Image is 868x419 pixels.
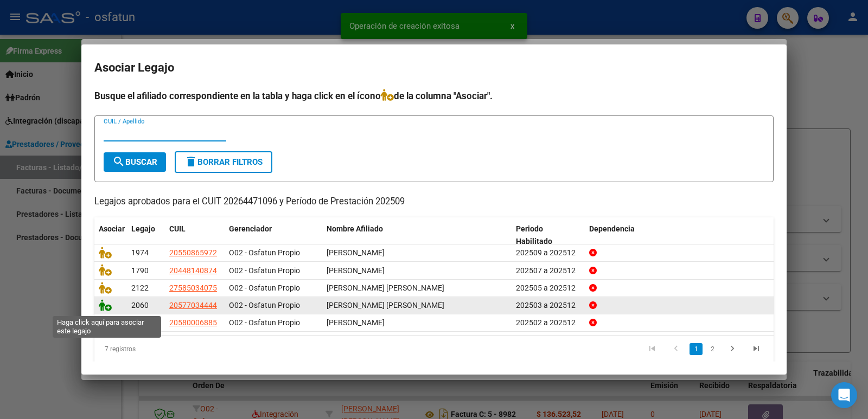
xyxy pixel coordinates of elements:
[229,224,272,233] span: Gerenciador
[666,343,686,355] a: go to previous page
[127,217,165,253] datatable-header-cell: Legajo
[229,318,300,327] span: O02 - Osfatun Propio
[131,283,149,292] span: 2122
[94,195,774,209] p: Legajos aprobados para el CUIT 20264471096 y Período de Prestación 202509
[690,343,703,355] a: 1
[169,301,217,310] span: 20577034444
[229,301,300,310] span: O02 - Osfatun Propio
[169,318,217,327] span: 20580006885
[706,343,719,355] a: 2
[175,151,272,173] button: Borrar Filtros
[516,265,580,277] div: 202507 a 202512
[327,301,444,310] span: ALMIRON SIMON BENICIO
[642,343,662,355] a: go to first page
[94,57,774,78] h2: Asociar Legajo
[229,248,300,257] span: O02 - Osfatun Propio
[322,217,512,253] datatable-header-cell: Nombre Afiliado
[516,299,580,312] div: 202503 a 202512
[704,340,720,358] li: page 2
[516,317,580,329] div: 202502 a 202512
[112,157,157,167] span: Buscar
[184,157,263,167] span: Borrar Filtros
[327,224,383,233] span: Nombre Afiliado
[327,283,444,292] span: ALMIRON PATRICIA DEL CARMEN
[131,318,149,327] span: 2029
[94,336,228,363] div: 7 registros
[225,217,322,253] datatable-header-cell: Gerenciador
[229,283,300,292] span: O02 - Osfatun Propio
[585,217,774,253] datatable-header-cell: Dependencia
[169,224,186,233] span: CUIL
[165,217,225,253] datatable-header-cell: CUIL
[229,266,300,275] span: O02 - Osfatun Propio
[688,340,704,358] li: page 1
[327,248,385,257] span: CASTILLO BAUTISTA ALEJO
[131,301,149,310] span: 2060
[131,266,149,275] span: 1790
[131,224,155,233] span: Legajo
[169,248,217,257] span: 20550865972
[589,224,635,233] span: Dependencia
[169,266,217,275] span: 20448140874
[94,89,774,103] h4: Busque el afiliado correspondiente en la tabla y haga click en el ícono de la columna "Asociar".
[104,152,166,172] button: Buscar
[327,318,385,327] span: GIMENEZ MOLINA GIULIANO
[169,283,217,292] span: 27585034075
[327,266,385,275] span: ENRICO MARIANO SEBASTIAN
[516,282,580,294] div: 202505 a 202512
[512,217,585,253] datatable-header-cell: Periodo Habilitado
[131,248,149,257] span: 1974
[94,217,127,253] datatable-header-cell: Asociar
[746,343,767,355] a: go to last page
[112,155,125,168] mat-icon: search
[99,224,125,233] span: Asociar
[722,343,743,355] a: go to next page
[516,224,552,246] span: Periodo Habilitado
[184,155,197,168] mat-icon: delete
[831,382,857,408] div: Open Intercom Messenger
[516,247,580,259] div: 202509 a 202512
